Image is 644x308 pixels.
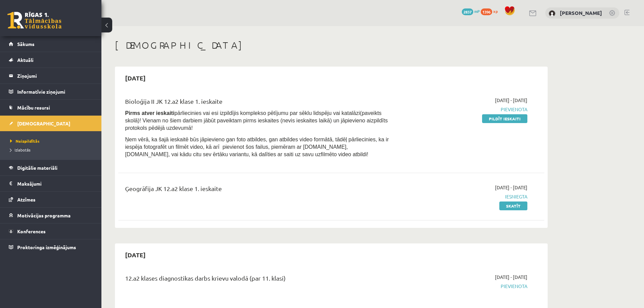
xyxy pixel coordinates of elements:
[17,84,93,99] legend: Informatīvie ziņojumi
[9,84,93,99] a: Informatīvie ziņojumi
[9,100,93,115] a: Mācību resursi
[9,52,93,68] a: Aktuāli
[400,106,527,113] span: Pievienota
[7,12,62,29] a: Rīgas 1. Tālmācības vidusskola
[17,104,50,111] span: Mācību resursi
[17,228,46,234] span: Konferences
[118,70,152,86] h2: [DATE]
[10,147,95,153] a: Izlabotās
[17,41,34,47] span: Sākums
[118,247,152,263] h2: [DATE]
[9,239,93,255] a: Proktoringa izmēģinājums
[560,9,602,16] a: [PERSON_NAME]
[17,165,57,171] span: Digitālie materiāli
[17,120,70,126] span: [DEMOGRAPHIC_DATA]
[400,193,527,200] span: Iesniegta
[9,36,93,52] a: Sākums
[17,176,93,191] legend: Maksājumi
[462,8,473,15] span: 2837
[495,97,527,104] span: [DATE] - [DATE]
[17,57,33,63] span: Aktuāli
[17,212,71,218] span: Motivācijas programma
[9,160,93,175] a: Digitālie materiāli
[17,244,76,250] span: Proktoringa izmēģinājums
[17,196,35,203] span: Atzīmes
[10,138,95,144] a: Neizpildītās
[9,68,93,84] a: Ziņojumi
[125,110,174,116] strong: Pirms atver ieskaiti
[9,223,93,239] a: Konferences
[125,110,388,131] span: pārliecinies vai esi izpildījis komplekso pētījumu par sēklu lidspēju vai katalāzi(paveikts skolā...
[474,8,480,14] span: mP
[9,192,93,207] a: Atzīmes
[495,184,527,191] span: [DATE] - [DATE]
[115,40,548,51] h1: [DEMOGRAPHIC_DATA]
[125,274,390,286] div: 12.a2 klases diagnostikas darbs krievu valodā (par 11. klasi)
[10,138,40,144] span: Neizpildītās
[499,202,527,210] a: Skatīt
[9,116,93,131] a: [DEMOGRAPHIC_DATA]
[17,68,93,84] legend: Ziņojumi
[493,8,498,14] span: xp
[125,97,390,109] div: Bioloģija II JK 12.a2 klase 1. ieskaite
[462,8,480,14] a: 2837 mP
[549,10,555,17] img: Gatis Pormalis
[482,114,527,123] a: Pildīt ieskaiti
[9,176,93,191] a: Maksājumi
[125,137,389,157] span: Ņem vērā, ka šajā ieskaitē būs jāpievieno gan foto atbildes, gan atbildes video formātā, tādēļ pā...
[481,8,492,15] span: 1396
[400,283,527,290] span: Pievienota
[125,184,390,196] div: Ģeogrāfija JK 12.a2 klase 1. ieskaite
[481,8,501,14] a: 1396 xp
[9,208,93,223] a: Motivācijas programma
[495,274,527,281] span: [DATE] - [DATE]
[10,147,30,152] span: Izlabotās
